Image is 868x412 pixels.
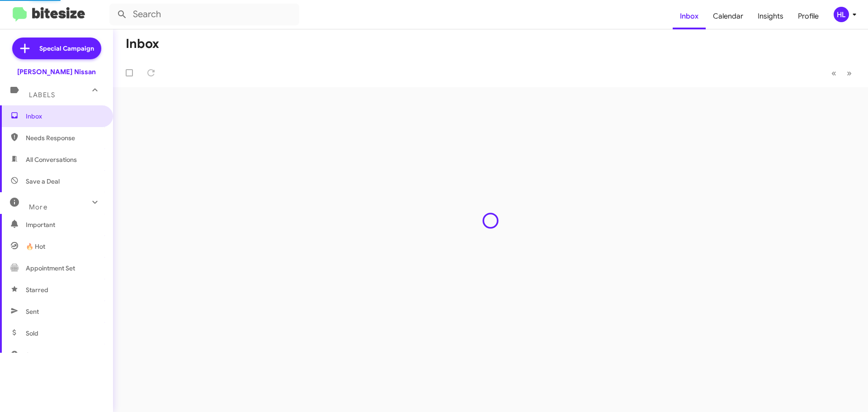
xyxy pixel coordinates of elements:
span: Save a Deal [26,177,60,186]
button: Previous [826,64,842,82]
h1: Inbox [126,37,159,51]
span: Sent [26,307,39,316]
a: Profile [791,3,826,29]
span: All Conversations [26,155,77,164]
a: Special Campaign [12,38,101,59]
span: « [831,67,836,79]
button: HL [826,7,858,22]
span: » [847,67,852,79]
span: Important [26,220,103,229]
span: Sold [26,329,38,338]
div: HL [834,7,849,22]
a: Inbox [673,3,706,29]
input: Search [109,4,299,25]
span: More [29,203,47,211]
span: 🔥 Hot [26,242,45,251]
span: Appointment Set [26,264,75,273]
span: Inbox [26,112,103,121]
span: Sold Responded [26,350,74,360]
span: Special Campaign [39,44,94,53]
span: Needs Response [26,133,103,142]
nav: Page navigation example [826,64,857,82]
span: Labels [29,91,55,99]
button: Next [841,64,857,82]
div: [PERSON_NAME] Nissan [17,67,96,76]
a: Insights [750,3,791,29]
span: Starred [26,285,48,294]
a: Calendar [706,3,750,29]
